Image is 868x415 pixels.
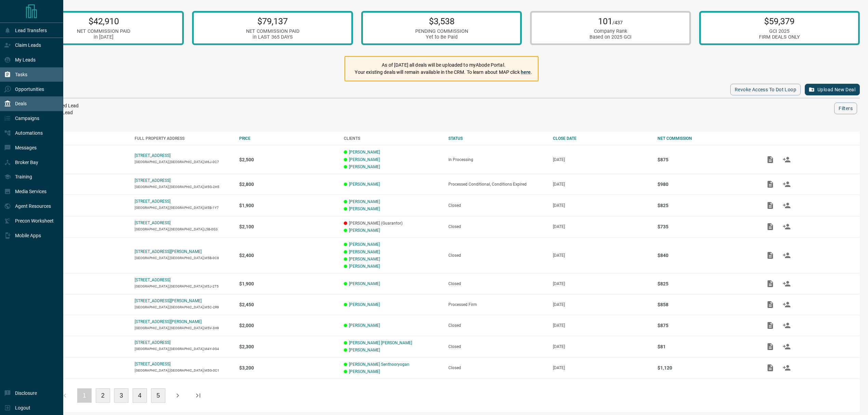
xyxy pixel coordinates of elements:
[553,136,651,141] div: CLOSE DATE
[553,365,651,370] p: [DATE]
[30,136,128,141] div: DEAL TYPE
[657,157,755,162] p: $875
[135,340,171,345] p: [STREET_ADDRESS]
[77,388,92,403] button: 1
[135,362,171,366] a: [STREET_ADDRESS]
[521,69,531,75] a: here
[762,365,778,370] span: Add / View Documents
[349,340,412,345] a: [PERSON_NAME] [PERSON_NAME]
[759,28,800,34] div: GCI 2025
[344,221,442,226] p: [PERSON_NAME] (Guarantor)
[349,242,380,247] a: [PERSON_NAME]
[349,302,380,307] a: [PERSON_NAME]
[448,344,546,349] div: Closed
[349,281,380,286] a: [PERSON_NAME]
[553,281,651,286] p: [DATE]
[415,34,468,40] div: Yet to Be Paid
[135,369,232,372] p: [GEOGRAPHIC_DATA],[GEOGRAPHIC_DATA],M5G-0C1
[239,281,337,286] p: $1,900
[77,16,130,26] p: $42,910
[762,323,778,327] span: Add / View Documents
[349,150,380,155] a: [PERSON_NAME]
[30,224,128,229] p: Lease - Co-Op
[657,224,755,229] p: $735
[135,326,232,330] p: [GEOGRAPHIC_DATA],[GEOGRAPHIC_DATA],M5V-3H9
[778,302,795,307] span: Match Clients
[349,323,380,328] a: [PERSON_NAME]
[448,224,546,229] div: Closed
[349,199,380,204] a: [PERSON_NAME]
[355,69,532,76] p: Your existing deals will remain available in the CRM. To learn about MAP click .
[135,305,232,309] p: [GEOGRAPHIC_DATA],[GEOGRAPHIC_DATA],M5C-2R9
[778,323,795,327] span: Match Clients
[589,34,632,40] div: Based on 2025 GCI
[239,224,337,229] p: $2,100
[77,28,130,34] div: NET COMMISSION PAID
[762,302,778,307] span: Add / View Documents
[135,284,232,288] p: [GEOGRAPHIC_DATA],[GEOGRAPHIC_DATA],M5J-2T5
[657,182,755,187] p: $980
[415,28,468,34] div: PENDING COMMISSION
[30,302,128,307] p: Lease - Co-Op
[448,302,546,307] div: Processed Firm
[135,136,232,141] div: FULL PROPERTY ADDRESS
[135,153,171,158] a: [STREET_ADDRESS]
[762,344,778,349] span: Add / View Documents
[553,224,651,229] p: [DATE]
[759,16,800,26] p: $59,379
[553,182,651,187] p: [DATE]
[762,253,778,257] span: Add / View Documents
[834,103,857,114] button: Filters
[657,253,755,258] p: $840
[30,203,128,208] p: Lease - Co-Op
[657,365,755,371] p: $1,120
[805,84,860,95] button: Upload New Deal
[762,157,778,162] span: Add / View Documents
[657,203,755,208] p: $825
[349,182,380,187] a: [PERSON_NAME]
[239,157,337,162] p: $2,500
[151,388,165,403] button: 5
[135,319,202,324] a: [STREET_ADDRESS][PERSON_NAME]
[133,388,147,403] button: 4
[239,365,337,371] p: $3,200
[135,249,202,254] p: [STREET_ADDRESS][PERSON_NAME]
[778,344,795,349] span: Match Clients
[589,16,632,26] p: 101
[349,157,380,162] a: [PERSON_NAME]
[778,253,795,257] span: Match Clients
[239,182,337,187] p: $2,800
[778,281,795,286] span: Match Clients
[239,344,337,349] p: $2,300
[135,347,232,351] p: [GEOGRAPHIC_DATA],[GEOGRAPHIC_DATA],M4Y-0G4
[135,256,232,260] p: [GEOGRAPHIC_DATA],[GEOGRAPHIC_DATA],M5B-0C8
[349,264,380,269] a: [PERSON_NAME]
[135,278,171,282] a: [STREET_ADDRESS]
[246,34,299,40] div: in LAST 365 DAYS
[612,20,623,26] span: /437
[135,178,171,183] p: [STREET_ADDRESS]
[239,136,337,141] div: PRICE
[344,136,442,141] div: CLIENTS
[135,298,202,303] a: [STREET_ADDRESS][PERSON_NAME]
[135,199,171,204] a: [STREET_ADDRESS]
[30,323,128,328] p: Lease - Co-Op
[448,365,546,370] div: Closed
[778,365,795,370] span: Match Clients
[448,253,546,258] div: Closed
[762,281,778,286] span: Add / View Documents
[96,388,110,403] button: 2
[135,160,232,164] p: [GEOGRAPHIC_DATA],[GEOGRAPHIC_DATA],M6J-0C7
[762,203,778,207] span: Add / View Documents
[778,182,795,186] span: Match Clients
[30,157,128,162] p: Lease - Co-Op
[448,157,546,162] div: In Processing
[589,28,632,34] div: Company Rank
[349,250,380,254] a: [PERSON_NAME]
[448,136,546,141] div: STATUS
[657,344,755,349] p: $81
